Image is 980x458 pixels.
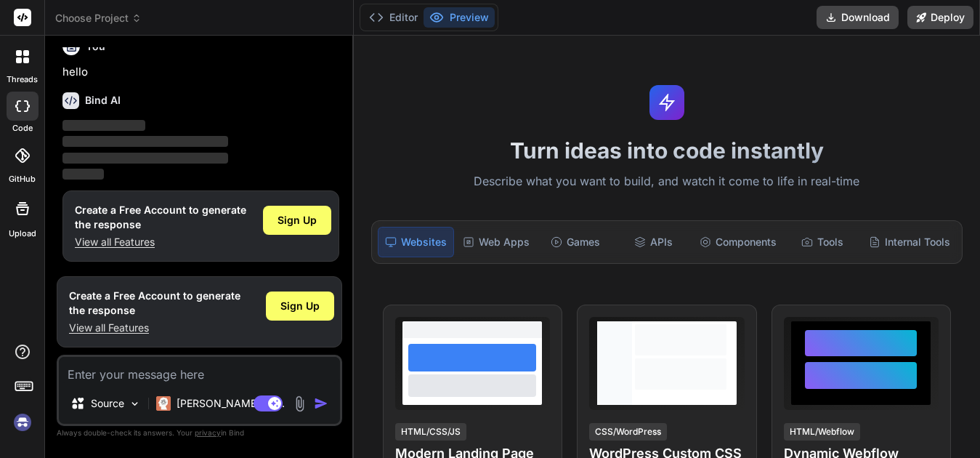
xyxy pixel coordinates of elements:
[62,169,104,180] span: ‌
[12,122,33,134] label: code
[817,6,899,29] button: Download
[7,73,38,86] label: threads
[280,299,320,313] span: Sign Up
[62,153,228,164] span: ‌
[863,227,956,257] div: Internal Tools
[10,410,35,435] img: signin
[55,11,142,25] span: Choose Project
[314,396,328,411] img: icon
[129,398,141,410] img: Pick Models
[156,396,171,411] img: Claude 4 Sonnet
[907,6,973,29] button: Deploy
[378,227,454,257] div: Websites
[784,423,860,441] div: HTML/Webflow
[9,173,36,185] label: GitHub
[694,227,782,257] div: Components
[395,423,466,441] div: HTML/CSS/JS
[85,93,121,108] h6: Bind AI
[57,426,342,440] p: Always double-check its answers. Your in Bind
[75,203,246,232] h1: Create a Free Account to generate the response
[538,227,613,257] div: Games
[424,7,495,28] button: Preview
[291,395,308,412] img: attachment
[75,235,246,249] p: View all Features
[69,289,240,318] h1: Create a Free Account to generate the response
[785,227,860,257] div: Tools
[62,136,228,147] span: ‌
[195,428,221,437] span: privacy
[457,227,535,257] div: Web Apps
[589,423,667,441] div: CSS/WordPress
[363,7,424,28] button: Editor
[177,396,285,411] p: [PERSON_NAME] 4 S..
[278,213,317,228] span: Sign Up
[363,172,971,191] p: Describe what you want to build, and watch it come to life in real-time
[62,64,339,81] p: hello
[616,227,691,257] div: APIs
[363,137,971,164] h1: Turn ideas into code instantly
[69,321,240,335] p: View all Features
[62,120,145,131] span: ‌
[9,228,36,240] label: Upload
[91,396,124,411] p: Source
